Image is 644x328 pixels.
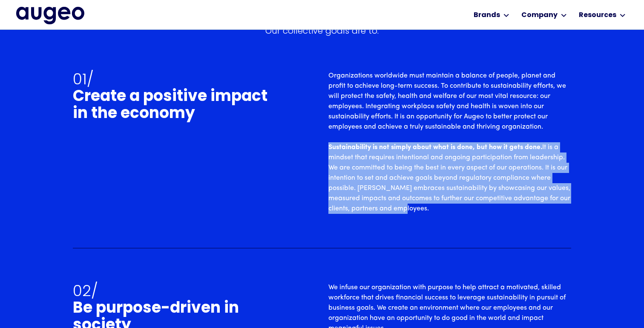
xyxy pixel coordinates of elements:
p: Our collective goals are to: [158,25,486,37]
div: Company [521,10,558,20]
img: Augeo's full logo in midnight blue. [16,7,84,24]
strong: Sustainability is not simply about what is done, but how it gets done. [328,144,542,151]
p: Organizations worldwide must maintain a balance of people, planet and profit to achieve long-term... [328,71,571,214]
div: Brands [474,10,500,20]
a: home [16,7,84,24]
div: Resources [579,10,616,20]
h2: Create a positive impact in the economy [73,71,278,123]
span: 01/ [73,68,94,90]
span: 02/ [73,280,98,302]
